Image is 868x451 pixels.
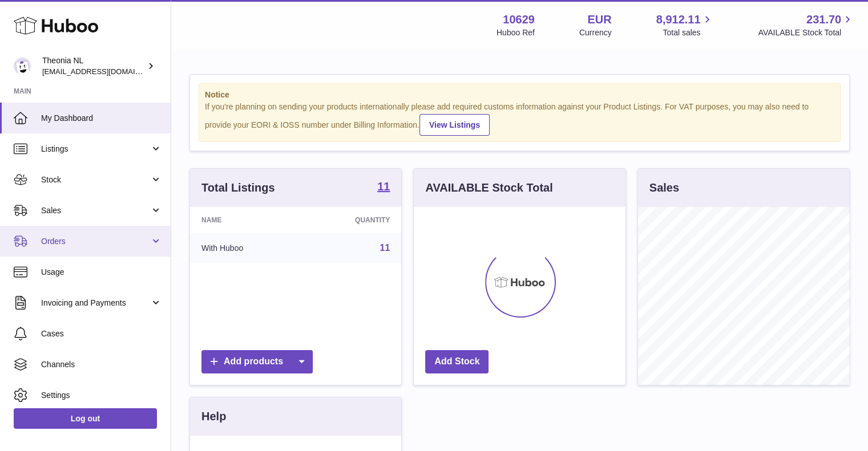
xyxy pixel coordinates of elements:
[41,205,150,216] span: Sales
[656,12,701,27] span: 8,912.11
[41,390,162,401] span: Settings
[587,12,611,27] strong: EUR
[201,180,275,196] h3: Total Listings
[41,236,150,247] span: Orders
[42,67,168,76] span: [EMAIL_ADDRESS][DOMAIN_NAME]
[419,114,490,136] a: View Listings
[42,55,145,77] div: Theonia NL
[205,101,834,136] div: If you're planning on sending your products internationally please add required customs informati...
[41,267,162,278] span: Usage
[190,233,301,263] td: With Huboo
[41,328,162,339] span: Cases
[496,27,535,38] div: Huboo Ref
[201,409,226,424] h3: Help
[425,180,552,196] h3: AVAILABLE Stock Total
[41,144,150,155] span: Listings
[380,243,390,253] a: 11
[41,298,150,308] span: Invoicing and Payments
[201,350,313,373] a: Add products
[14,408,157,429] a: Log out
[301,207,401,233] th: Quantity
[190,207,301,233] th: Name
[425,350,488,373] a: Add Stock
[41,113,162,124] span: My Dashboard
[377,181,390,192] strong: 11
[656,12,714,38] a: 8,912.11 Total sales
[205,90,834,100] strong: Notice
[503,12,535,27] strong: 10629
[806,12,841,27] span: 231.70
[14,58,31,75] img: info@wholesomegoods.eu
[377,181,390,194] a: 11
[41,174,150,185] span: Stock
[579,27,612,38] div: Currency
[41,359,162,370] span: Channels
[758,12,854,38] a: 231.70 AVAILABLE Stock Total
[758,27,854,38] span: AVAILABLE Stock Total
[649,180,679,196] h3: Sales
[663,27,713,38] span: Total sales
